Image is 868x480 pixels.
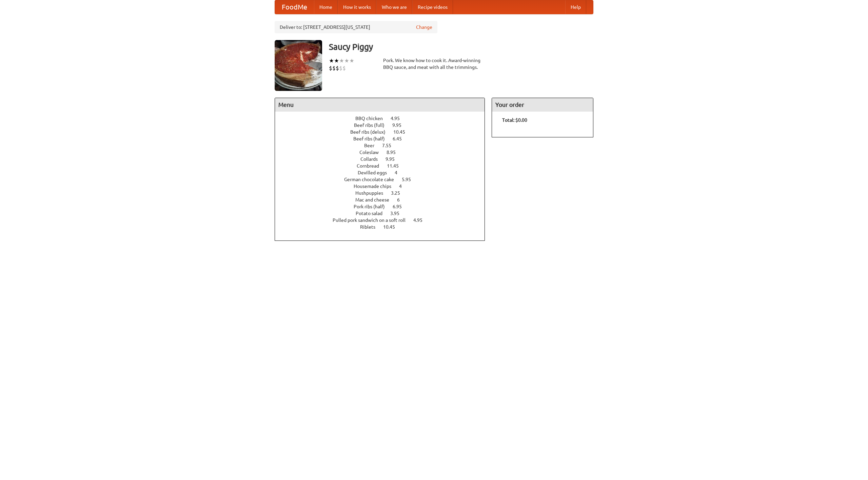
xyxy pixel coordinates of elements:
span: Collards [360,156,384,162]
div: Pork. We know how to cook it. Award-winning BBQ sauce, and meat with all the trimmings. [383,57,485,71]
a: Pork ribs (half) 6.95 [354,204,414,209]
b: Total: $0.00 [502,117,527,123]
span: German chocolate cake [344,177,401,182]
span: 6 [397,197,407,203]
a: Riblets 10.45 [360,224,408,230]
span: Mac and cheese [355,197,396,203]
span: Devilled eggs [358,170,394,175]
a: FoodMe [275,0,314,14]
span: Pork ribs (half) [354,204,392,209]
a: How it works [338,0,376,14]
a: Hushpuppies 3.25 [355,190,413,196]
li: $ [339,64,342,72]
li: ★ [339,57,344,64]
span: 4 [395,170,404,175]
span: Coleslaw [359,150,386,155]
span: Riblets [360,224,382,230]
a: Home [314,0,338,14]
span: 10.45 [393,129,412,135]
span: 4.95 [413,217,429,223]
a: Beef ribs (full) 9.95 [354,122,414,128]
span: 11.45 [387,163,406,169]
span: 7.55 [382,143,398,148]
span: 10.45 [383,224,402,230]
li: $ [336,64,339,72]
h3: Saucy Piggy [329,40,593,54]
a: Coleslaw 8.95 [359,150,408,155]
span: 5.95 [402,177,418,182]
span: 8.95 [387,150,402,155]
a: Help [565,0,586,14]
a: Housemade chips 4 [354,184,414,189]
a: Mac and cheese 6 [355,197,412,203]
span: 6.95 [393,204,409,209]
li: $ [332,64,336,72]
span: Beer [364,143,381,148]
span: 3.25 [391,190,407,196]
a: Beef ribs (delux) 10.45 [350,129,418,135]
h4: Menu [275,98,485,112]
span: 4.95 [391,116,407,121]
span: Potato salad [356,211,389,216]
li: ★ [334,57,339,64]
img: angular.jpg [275,40,322,91]
a: Who we are [376,0,412,14]
span: Beef ribs (half) [353,136,392,141]
span: Beef ribs (full) [354,122,391,128]
h4: Your order [492,98,593,112]
li: ★ [344,57,349,64]
span: Housemade chips [354,184,398,189]
a: Pulled pork sandwich on a soft roll 4.95 [333,217,435,223]
a: Potato salad 3.95 [356,211,412,216]
span: Beef ribs (delux) [350,129,392,135]
a: Change [416,24,432,31]
span: Cornbread [357,163,386,169]
span: Hushpuppies [355,190,390,196]
a: German chocolate cake 5.95 [344,177,423,182]
a: Collards 9.95 [360,156,407,162]
a: Devilled eggs 4 [358,170,410,175]
a: Beef ribs (half) 6.45 [353,136,414,141]
span: 9.95 [386,156,401,162]
li: ★ [349,57,354,64]
li: $ [329,64,332,72]
span: Pulled pork sandwich on a soft roll [333,217,412,223]
li: ★ [329,57,334,64]
span: 9.95 [392,122,408,128]
span: BBQ chicken [355,116,390,121]
div: Deliver to: [STREET_ADDRESS][US_STATE] [275,21,437,33]
li: $ [342,64,346,72]
span: 3.95 [390,211,406,216]
a: Cornbread 11.45 [357,163,411,169]
span: 6.45 [393,136,409,141]
a: BBQ chicken 4.95 [355,116,412,121]
a: Beer 7.55 [364,143,404,148]
span: 4 [399,184,409,189]
a: Recipe videos [412,0,453,14]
